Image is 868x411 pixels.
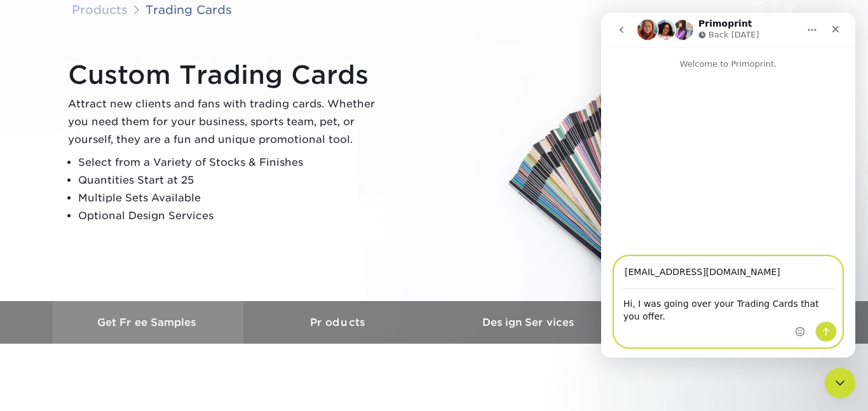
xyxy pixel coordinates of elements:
[601,13,855,358] iframe: Intercom live chat
[72,3,128,17] a: Products
[53,316,243,328] h3: Get Free Samples
[78,154,386,172] li: Select from a Variety of Stocks & Finishes
[78,172,386,189] li: Quantities Start at 25
[434,301,625,344] a: Design Services
[243,301,434,344] a: Products
[78,189,386,207] li: Multiple Sets Available
[53,301,243,344] a: Get Free Samples
[243,316,434,328] h3: Products
[68,95,386,149] p: Attract new clients and fans with trading cards. Whether you need them for your business, sports ...
[825,368,855,398] iframe: Intercom live chat
[146,3,232,17] a: Trading Cards
[78,207,386,225] li: Optional Design Services
[434,316,625,328] h3: Design Services
[68,60,386,90] h1: Custom Trading Cards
